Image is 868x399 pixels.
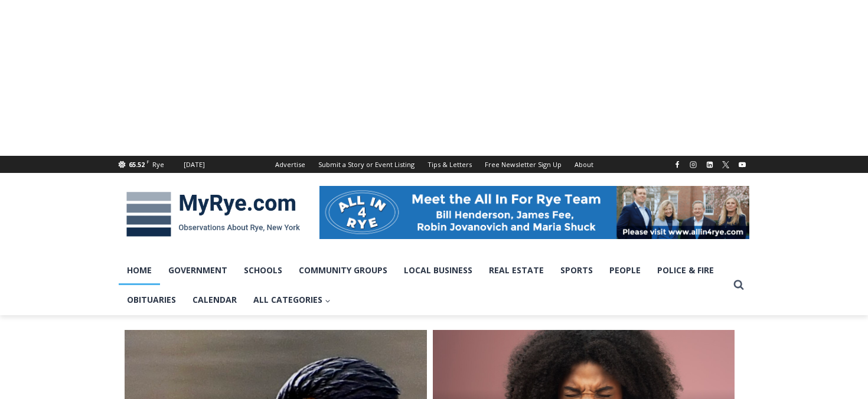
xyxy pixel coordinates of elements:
[319,186,749,239] img: All in for Rye
[703,158,717,172] a: Linkedin
[269,156,312,173] a: Advertise
[184,159,205,170] div: [DATE]
[269,156,600,173] nav: Secondary Navigation
[119,256,728,315] nav: Primary Navigation
[146,158,149,165] span: F
[312,156,421,173] a: Submit a Story or Event Listing
[686,158,700,172] a: Instagram
[670,158,684,172] a: Facebook
[245,285,339,315] a: All Categories
[119,256,160,285] a: Home
[649,256,722,285] a: Police & Fire
[396,256,481,285] a: Local Business
[735,158,749,172] a: YouTube
[119,184,308,245] img: MyRye.com
[421,156,478,173] a: Tips & Letters
[236,256,291,285] a: Schools
[160,256,236,285] a: Government
[152,159,164,170] div: Rye
[728,274,749,296] button: View Search Form
[552,256,601,285] a: Sports
[119,285,184,315] a: Obituaries
[568,156,600,173] a: About
[253,293,331,306] span: All Categories
[129,160,145,169] span: 65.52
[481,256,552,285] a: Real Estate
[478,156,568,173] a: Free Newsletter Sign Up
[184,285,245,315] a: Calendar
[291,256,396,285] a: Community Groups
[719,158,733,172] a: X
[601,256,649,285] a: People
